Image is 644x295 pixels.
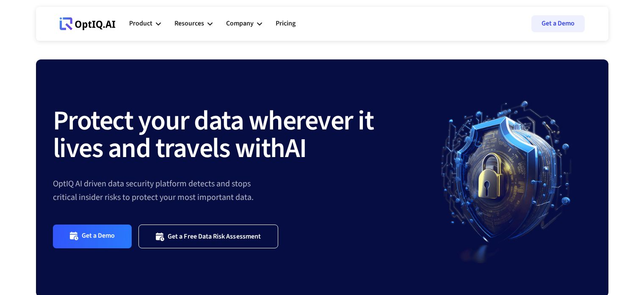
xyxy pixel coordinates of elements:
a: Get a Demo [53,225,132,248]
div: Get a Free Data Risk Assessment [168,232,261,241]
div: Company [226,11,262,37]
div: Product [129,11,161,37]
div: Resources [174,11,213,37]
div: Product [129,18,152,29]
div: Resources [174,18,204,29]
a: Get a Demo [531,15,585,32]
a: Get a Free Data Risk Assessment [138,225,278,248]
strong: AI [285,129,307,168]
div: Get a Demo [82,231,115,241]
strong: Protect your data wherever it lives and travels with [53,101,374,168]
a: Webflow Homepage [60,11,116,37]
a: Pricing [276,11,296,37]
div: Company [226,18,254,29]
div: OptIQ AI driven data security platform detects and stops critical insider risks to protect your m... [53,177,422,204]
